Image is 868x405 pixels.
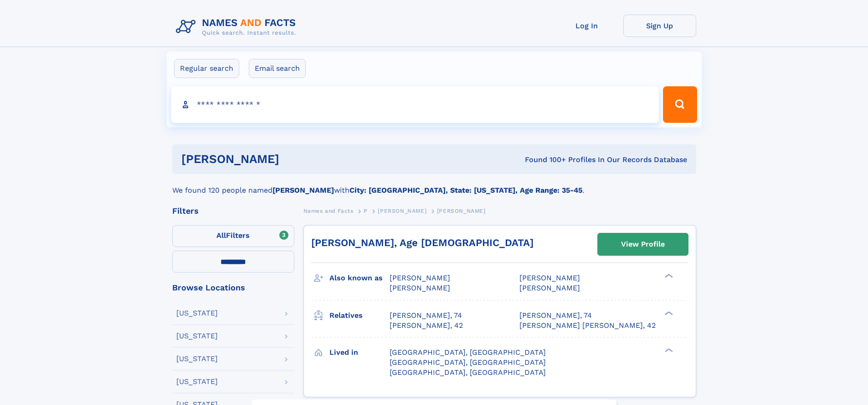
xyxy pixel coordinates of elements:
img: Logo Names and Facts [172,15,303,39]
span: [GEOGRAPHIC_DATA], [GEOGRAPHIC_DATA] [390,358,546,367]
b: City: [GEOGRAPHIC_DATA], State: [US_STATE], Age Range: 35-45 [349,186,582,195]
div: [US_STATE] [176,355,218,363]
span: [PERSON_NAME] [519,274,580,282]
a: [PERSON_NAME], Age [DEMOGRAPHIC_DATA] [311,237,534,248]
span: [PERSON_NAME] [390,284,450,292]
a: [PERSON_NAME], 42 [390,321,463,331]
a: Log In [550,15,623,37]
b: [PERSON_NAME] [272,186,334,195]
label: Filters [172,225,294,247]
div: Filters [172,207,294,215]
span: [PERSON_NAME] [437,208,486,214]
h3: Lived in [329,345,390,360]
div: ❯ [663,273,673,279]
a: [PERSON_NAME], 74 [390,310,462,321]
div: [US_STATE] [176,332,218,340]
span: [PERSON_NAME] [378,208,426,214]
div: Browse Locations [172,284,294,292]
label: Email search [249,59,306,78]
a: P [364,205,368,216]
span: P [364,208,368,214]
a: [PERSON_NAME] [378,205,426,216]
a: View Profile [598,233,688,255]
a: [PERSON_NAME], 74 [519,310,592,321]
span: [PERSON_NAME] [390,274,450,282]
div: [US_STATE] [176,378,218,385]
div: [US_STATE] [176,310,218,317]
input: search input [171,86,659,123]
h1: [PERSON_NAME] [181,153,402,165]
h3: Relatives [329,308,390,323]
a: [PERSON_NAME] [PERSON_NAME], 42 [519,321,656,331]
div: Found 100+ Profiles In Our Records Database [402,155,687,165]
span: [GEOGRAPHIC_DATA], [GEOGRAPHIC_DATA] [390,368,546,377]
div: ❯ [663,310,673,316]
div: View Profile [621,234,665,255]
div: ❯ [663,347,673,353]
span: [PERSON_NAME] [519,284,580,292]
h3: Also known as [329,270,390,286]
a: Sign Up [623,15,696,37]
button: Search Button [663,86,697,123]
label: Regular search [174,59,239,78]
span: All [216,231,226,240]
div: We found 120 people named with . [172,174,696,196]
span: [GEOGRAPHIC_DATA], [GEOGRAPHIC_DATA] [390,348,546,357]
a: Names and Facts [303,205,354,216]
